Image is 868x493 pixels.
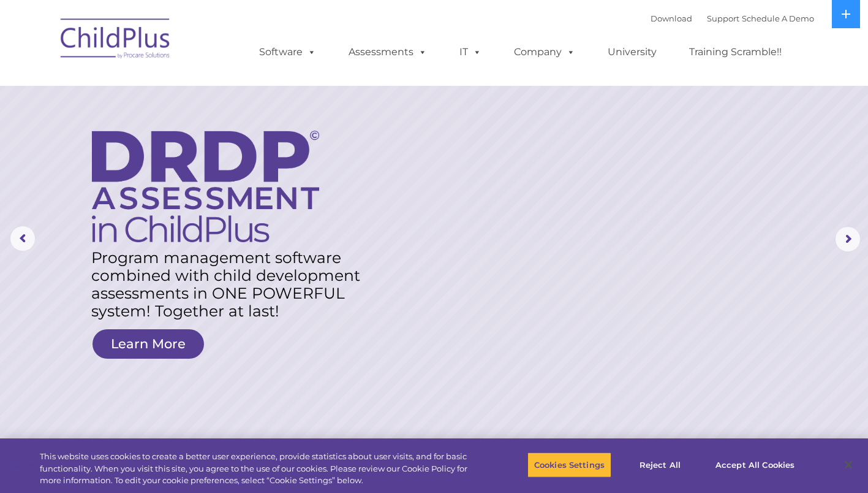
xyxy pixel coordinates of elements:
button: Accept All Cookies [709,452,801,478]
a: Support [707,13,739,23]
span: Last name [170,81,208,90]
a: Assessments [336,40,439,64]
a: Learn More [92,329,204,359]
img: DRDP Assessment in ChildPlus [92,131,319,242]
img: ChildPlus by Procare Solutions [55,10,177,71]
a: Software [247,40,328,64]
a: IT [447,40,494,64]
a: Download [651,13,692,23]
button: Close [835,451,862,478]
button: Cookies Settings [527,452,611,478]
font: | [651,13,814,23]
a: Schedule A Demo [742,13,814,23]
div: This website uses cookies to create a better user experience, provide statistics about user visit... [40,451,477,487]
a: Training Scramble!! [677,40,794,64]
button: Reject All [622,452,698,478]
rs-layer: Program management software combined with child development assessments in ONE POWERFUL system! T... [91,249,369,320]
a: Company [502,40,587,64]
span: Phone number [170,131,222,140]
a: University [595,40,669,64]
